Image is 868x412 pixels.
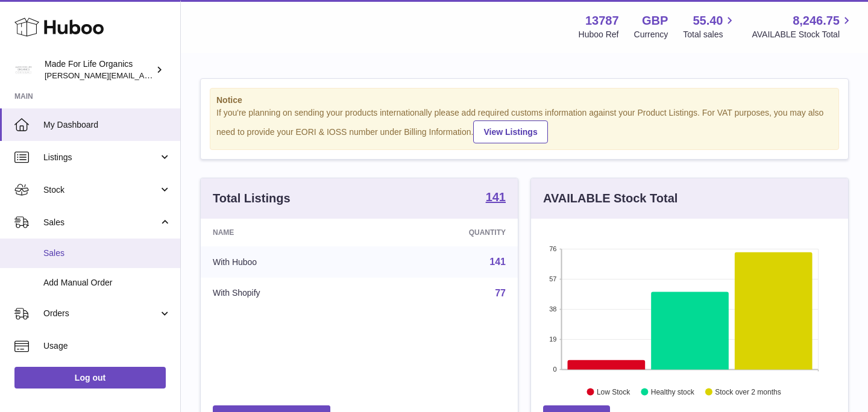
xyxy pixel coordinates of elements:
a: 55.40 Total sales [683,13,737,40]
a: Log out [14,367,166,389]
span: Stock [43,184,159,196]
img: geoff.winwood@madeforlifeorganics.com [14,61,33,79]
text: 0 [553,366,556,373]
span: Usage [43,340,171,352]
td: With Huboo [201,246,372,278]
text: Healthy stock [651,387,695,396]
strong: Notice [216,95,832,106]
div: Currency [634,29,668,40]
text: 19 [549,336,556,343]
text: 57 [549,275,556,282]
span: Add Manual Order [43,277,171,289]
text: 76 [549,245,556,252]
span: 55.40 [693,13,723,29]
strong: 141 [486,191,506,203]
div: If you're planning on sending your products internationally please add required customs informati... [216,107,832,143]
strong: 13787 [585,13,619,29]
td: With Shopify [201,278,372,309]
text: Low Stock [597,387,631,396]
span: Orders [43,308,159,319]
a: 141 [486,191,506,205]
span: Total sales [683,29,737,40]
span: Sales [43,248,171,259]
a: 141 [489,257,506,267]
span: My Dashboard [43,119,171,131]
text: Stock over 2 months [715,387,781,396]
h3: AVAILABLE Stock Total [543,190,678,207]
a: 8,246.75 AVAILABLE Stock Total [752,13,854,40]
th: Name [201,219,372,246]
span: Listings [43,152,159,163]
div: Huboo Ref [579,29,619,40]
strong: GBP [642,13,668,29]
span: Sales [43,217,159,228]
span: [PERSON_NAME][EMAIL_ADDRESS][PERSON_NAME][DOMAIN_NAME] [45,70,306,80]
a: 77 [495,288,506,298]
th: Quantity [372,219,518,246]
span: 8,246.75 [793,13,840,29]
h3: Total Listings [213,190,291,207]
text: 38 [549,305,556,313]
div: Made For Life Organics [45,58,153,81]
span: AVAILABLE Stock Total [752,29,854,40]
a: View Listings [473,120,547,143]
